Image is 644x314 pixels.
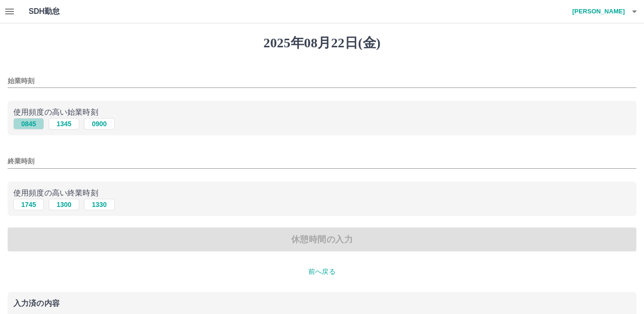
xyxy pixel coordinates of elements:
[49,118,79,130] button: 1345
[13,300,631,307] p: 入力済の内容
[13,187,631,199] p: 使用頻度の高い終業時刻
[84,199,115,210] button: 1330
[8,267,636,277] p: 前へ戻る
[13,107,631,118] p: 使用頻度の高い始業時刻
[84,118,115,130] button: 0900
[13,118,44,130] button: 0845
[49,199,79,210] button: 1300
[8,35,636,51] h1: 2025年08月22日(金)
[13,199,44,210] button: 1745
